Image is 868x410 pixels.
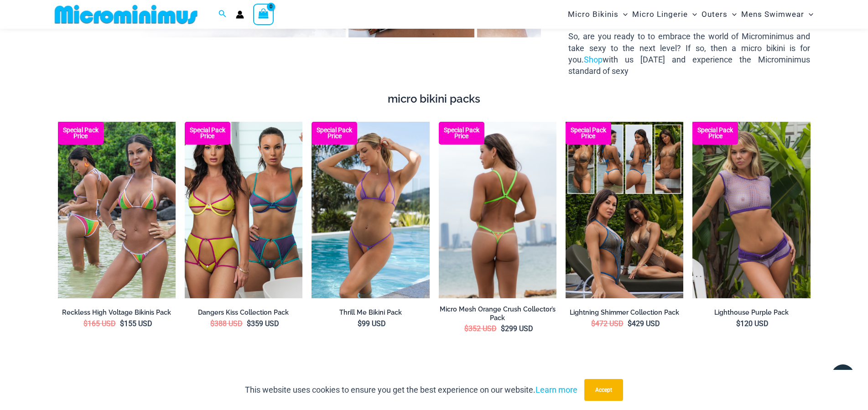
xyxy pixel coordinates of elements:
img: Lightning Shimmer Collection [566,122,683,298]
p: So, are you ready to to embrace the world of Microminimus and take sexy to the next level? If so,... [568,31,810,77]
a: Dangers kiss Collection Pack Dangers Kiss Solar Flair 1060 Bra 611 Micro 1760 Garter 03Dangers Ki... [185,122,302,298]
h4: micro bikini packs [58,93,811,106]
a: Mens SwimwearMenu ToggleMenu Toggle [739,3,816,26]
span: $ [628,319,632,328]
a: Search icon link [218,9,227,20]
a: Lightning Shimmer Collection Pack [566,308,683,317]
a: Thrill Me Sweets 3155 Tri Top 4155 Thong Bikini 05 Thrill Me Sweets 3155 Tri Top 4155 Thong Bikin... [312,122,429,299]
img: Dangers kiss Collection Pack [185,122,302,298]
span: $ [210,319,214,328]
a: Thrill Me Bikini Pack [312,308,429,317]
a: Micro Mesh Orange Crush Collector’s Pack [439,305,556,322]
span: Micro Bikinis [568,3,619,26]
b: Special Pack Price [692,127,738,139]
b: Special Pack Price [566,127,611,139]
a: Reckless High Voltage Bikinis Pack [58,308,176,317]
b: Special Pack Price [439,127,484,139]
b: Special Pack Price [185,127,230,139]
img: Thrill Me Sweets 3155 Tri Top 4155 Thong Bikini 05 [312,122,429,299]
span: Micro Lingerie [632,3,688,26]
a: Collectors Pack Orange Micro Mesh Orange Crush 801 One Piece 02Micro Mesh Orange Crush 801 One Pi... [439,122,556,298]
span: $ [736,319,740,328]
span: $ [358,319,362,328]
a: Reckless Mesh High Voltage Bikini Pack Reckless Mesh High Voltage 306 Tri Top 466 Thong 04Reckles... [58,122,176,298]
bdi: 120 USD [736,319,769,328]
span: $ [501,324,505,333]
span: Outers [702,3,728,26]
a: Micro LingerieMenu ToggleMenu Toggle [630,3,699,26]
a: Lighthouse Purple Pack [692,308,810,317]
b: Special Pack Price [312,127,357,139]
img: Reckless Mesh High Voltage Bikini Pack [58,122,176,298]
bdi: 299 USD [501,324,533,333]
span: Mens Swimwear [741,3,804,26]
span: $ [120,319,124,328]
a: Shop [584,55,603,64]
span: Menu Toggle [688,3,697,26]
a: Learn more [535,385,577,394]
bdi: 165 USD [83,319,116,328]
bdi: 155 USD [120,319,152,328]
a: Lightning Shimmer Collection Lightning Shimmer Ocean Shimmer 317 Tri Top 469 Thong 08Lightning Sh... [566,122,683,298]
a: Account icon link [236,10,244,19]
span: $ [247,319,251,328]
span: $ [83,319,88,328]
span: Menu Toggle [804,3,813,26]
a: Lighthouse Purples 3668 Crop Top 516 Short 11 Lighthouse Purples 3668 Crop Top 516 Short 09Lighth... [692,122,810,299]
b: Special Pack Price [58,127,104,139]
bdi: 99 USD [358,319,386,328]
bdi: 472 USD [591,319,624,328]
bdi: 359 USD [247,319,279,328]
button: Accept [584,379,623,401]
bdi: 388 USD [210,319,243,328]
img: Micro Mesh Orange Crush 801 One Piece 02 [439,122,556,298]
span: $ [591,319,595,328]
bdi: 352 USD [464,324,497,333]
span: $ [464,324,468,333]
nav: Site Navigation [564,1,817,27]
span: Menu Toggle [728,3,737,26]
span: Menu Toggle [619,3,628,26]
img: MM SHOP LOGO FLAT [51,4,201,25]
img: Lighthouse Purples 3668 Crop Top 516 Short 11 [692,122,810,299]
a: OutersMenu ToggleMenu Toggle [699,3,739,26]
bdi: 429 USD [628,319,660,328]
a: View Shopping Cart, empty [253,4,274,25]
a: Dangers Kiss Collection Pack [185,308,302,317]
p: This website uses cookies to ensure you get the best experience on our website. [245,383,577,397]
a: Micro BikinisMenu ToggleMenu Toggle [566,3,630,26]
